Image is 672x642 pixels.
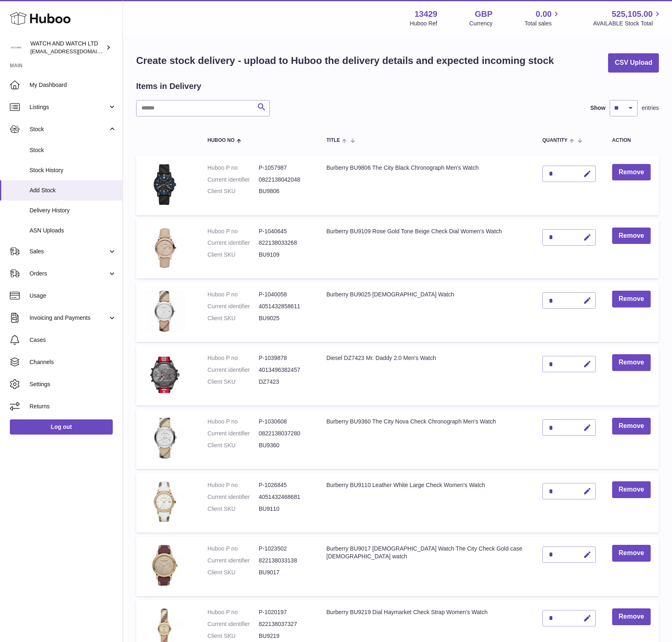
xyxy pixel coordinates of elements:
img: baris@watchandwatch.co.uk [10,41,22,54]
div: Currency [469,20,493,27]
dt: Huboo P no [207,291,259,298]
span: Cases [30,336,116,344]
td: Burberry BU9110 Leather White Large Check Women's Watch [318,473,534,533]
img: Burberry BU9025 Ladies Watch [144,291,185,332]
dd: BU9109 [259,251,310,259]
button: CSV Upload [608,53,659,73]
h1: Create stock delivery - upload to Huboo the delivery details and expected incoming stock [136,54,554,67]
img: Burberry BU9110 Leather White Large Check Women's Watch [144,481,185,522]
button: Remove [612,354,651,371]
label: Show [590,104,606,112]
span: Quantity [542,138,567,143]
span: entries [642,104,659,112]
div: WATCH AND WATCH LTD [30,40,104,55]
span: Title [326,138,340,143]
dt: Client SKU [207,314,259,322]
span: Stock [30,146,116,154]
dt: Huboo P no [207,481,259,489]
dd: BU9025 [259,314,310,322]
button: Remove [612,481,651,498]
span: Stock History [30,166,116,174]
dd: P-1026845 [259,481,310,489]
dt: Current identifier [207,366,259,374]
span: Delivery History [30,207,116,214]
button: Remove [612,291,651,307]
dd: 822138033138 [259,557,310,565]
img: Burberry BU9017 Ladies Watch The City Check Gold case ladies watch [144,545,185,586]
button: Remove [612,228,651,244]
dd: BU9110 [259,505,310,513]
dt: Client SKU [207,569,259,576]
dd: 822138033268 [259,239,310,247]
dt: Current identifier [207,176,259,184]
span: Settings [30,380,116,388]
button: Remove [612,418,651,435]
dt: Huboo P no [207,228,259,235]
span: Total sales [524,20,561,27]
dd: P-1040058 [259,291,310,298]
dt: Current identifier [207,303,259,310]
dd: BU9219 [259,632,310,640]
h2: Items in Delivery [136,81,201,92]
img: Burberry BU9806 The City Black Chronograph Men's Watch [144,164,185,205]
span: Invoicing and Payments [30,314,108,322]
dt: Current identifier [207,557,259,565]
td: Diesel DZ7423 Mr. Daddy 2.0 Men's Watch [318,346,534,405]
span: AVAILABLE Stock Total [593,20,662,27]
button: Remove [612,545,651,562]
dd: P-1040645 [259,228,310,235]
span: 525,105.00 [612,9,653,20]
dd: P-1057987 [259,164,310,172]
dd: 822138037327 [259,620,310,628]
a: Log out [10,419,113,434]
td: Burberry BU9360 The City Nova Check Chronograph Men's Watch [318,410,534,469]
td: Burberry BU9017 [DEMOGRAPHIC_DATA] Watch The City Check Gold case [DEMOGRAPHIC_DATA] watch [318,537,534,596]
strong: GBP [475,9,492,20]
span: Sales [30,248,108,255]
dt: Client SKU [207,632,259,640]
dd: P-1030608 [259,418,310,426]
dt: Huboo P no [207,545,259,553]
dd: P-1020197 [259,608,310,616]
dt: Client SKU [207,505,259,513]
span: My Dashboard [30,81,116,89]
dt: Client SKU [207,251,259,259]
a: 525,105.00 AVAILABLE Stock Total [593,9,662,27]
button: Remove [612,608,651,625]
td: Burberry BU9025 [DEMOGRAPHIC_DATA] Watch [318,282,534,342]
dt: Current identifier [207,493,259,501]
dd: BU9017 [259,569,310,576]
dd: 4051432858611 [259,303,310,310]
td: Burberry BU9806 The City Black Chronograph Men's Watch [318,156,534,215]
dd: DZ7423 [259,378,310,386]
a: 0.00 Total sales [524,9,561,27]
dt: Huboo P no [207,164,259,172]
div: Huboo Ref [410,20,437,27]
strong: 13429 [415,9,437,20]
button: Remove [612,164,651,181]
span: Huboo no [207,138,235,143]
dd: P-1039878 [259,354,310,362]
dt: Current identifier [207,239,259,247]
dt: Huboo P no [207,354,259,362]
dt: Current identifier [207,430,259,437]
img: Burberry BU9109 Rose Gold Tone Beige Check Dial Women's Watch [144,228,185,269]
dd: 4013496382457 [259,366,310,374]
div: Action [612,138,651,143]
dd: P-1023502 [259,545,310,553]
span: Stock [30,125,108,133]
dt: Client SKU [207,187,259,195]
dt: Huboo P no [207,608,259,616]
span: Usage [30,292,116,300]
span: Returns [30,403,116,410]
dd: BU9360 [259,442,310,449]
span: 0.00 [536,9,552,20]
span: Listings [30,103,108,111]
dd: 4051432468681 [259,493,310,501]
dt: Huboo P no [207,418,259,426]
span: ASN Uploads [30,227,116,234]
span: Orders [30,270,108,278]
dd: 0822138042048 [259,176,310,184]
dt: Client SKU [207,378,259,386]
img: Burberry BU9360 The City Nova Check Chronograph Men's Watch [144,418,185,459]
